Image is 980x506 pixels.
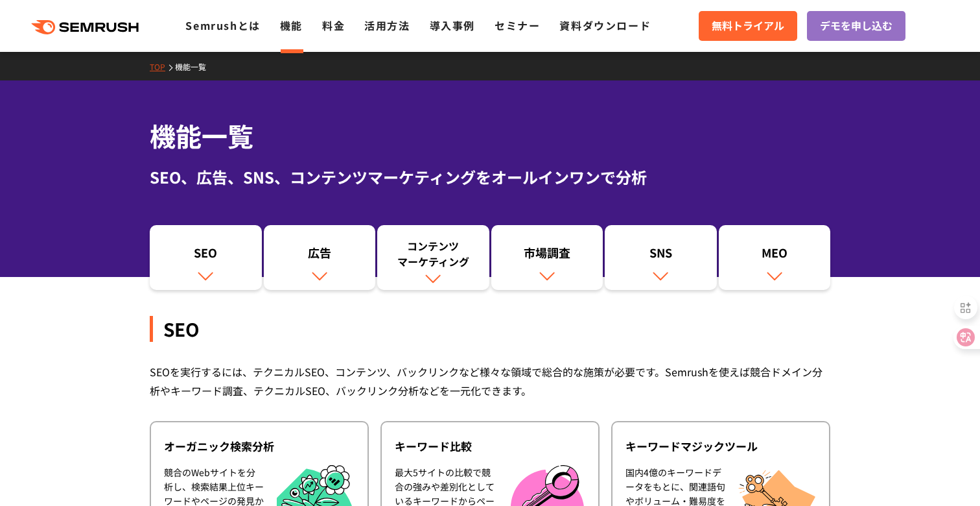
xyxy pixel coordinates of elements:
[150,117,830,155] h1: 機能一覧
[150,316,830,342] div: SEO
[495,18,540,33] a: セミナー
[725,245,824,267] div: MEO
[712,18,784,34] span: 無料トライアル
[156,245,255,267] div: SEO
[185,18,260,33] a: Semrushとは
[430,18,475,33] a: 導入事例
[625,439,816,454] div: キーワードマジックツール
[270,245,369,267] div: 広告
[820,18,892,34] span: デモを申し込む
[150,165,830,189] div: SEO、広告、SNS、コンテンツマーケティングをオールインワンで分析
[719,225,831,290] a: MEO
[264,225,376,290] a: 広告
[498,245,597,267] div: 市場調査
[164,439,355,454] div: オーガニック検索分析
[384,238,483,269] div: コンテンツ マーケティング
[150,225,262,290] a: SEO
[150,61,175,72] a: TOP
[491,225,603,290] a: 市場調査
[559,18,651,33] a: 資料ダウンロード
[322,18,345,33] a: 料金
[175,61,216,72] a: 機能一覧
[611,245,710,267] div: SNS
[377,225,489,290] a: コンテンツマーケティング
[280,18,303,33] a: 機能
[364,18,410,33] a: 活用方法
[150,363,830,400] div: SEOを実行するには、テクニカルSEO、コンテンツ、バックリンクなど様々な領域で総合的な施策が必要です。Semrushを使えば競合ドメイン分析やキーワード調査、テクニカルSEO、バックリンク分析...
[807,11,905,41] a: デモを申し込む
[395,439,585,454] div: キーワード比較
[699,11,797,41] a: 無料トライアル
[605,225,717,290] a: SNS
